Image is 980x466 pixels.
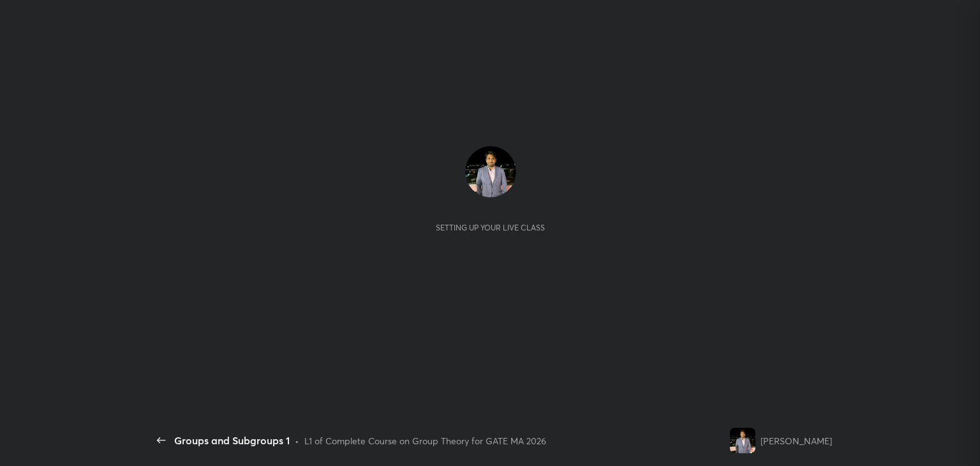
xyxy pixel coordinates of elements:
[295,434,299,447] div: •
[436,223,545,232] div: Setting up your live class
[730,428,755,453] img: 9689d3ed888646769c7969bc1f381e91.jpg
[465,146,516,197] img: 9689d3ed888646769c7969bc1f381e91.jpg
[174,433,290,448] div: Groups and Subgroups 1
[761,434,832,447] div: [PERSON_NAME]
[304,434,546,447] div: L1 of Complete Course on Group Theory for GATE MA 2026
